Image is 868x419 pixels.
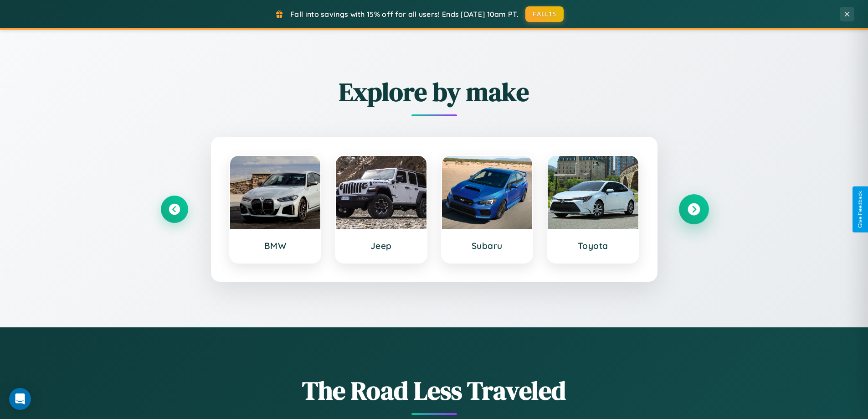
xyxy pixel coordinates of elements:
h3: Jeep [345,240,417,251]
h3: Toyota [557,240,629,251]
h3: BMW [239,240,312,251]
div: Give Feedback [857,191,863,228]
h1: The Road Less Traveled [161,373,708,408]
h3: Subaru [451,240,524,251]
span: Fall into savings with 15% off for all users! Ends [DATE] 10am PT. [290,10,519,19]
div: Open Intercom Messenger [9,388,31,410]
button: FALL15 [525,6,564,22]
h2: Explore by make [161,74,708,109]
